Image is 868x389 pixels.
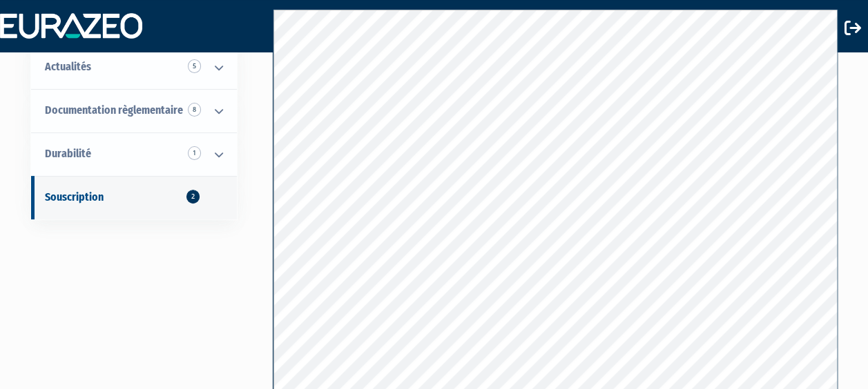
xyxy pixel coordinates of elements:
[31,176,237,219] a: Souscription2
[45,103,183,117] span: Documentation règlementaire
[188,59,201,73] span: 5
[31,46,237,89] a: Actualités 5
[188,103,201,117] span: 8
[31,132,237,176] a: Durabilité 1
[188,146,201,160] span: 1
[45,190,104,203] span: Souscription
[45,60,91,73] span: Actualités
[31,89,237,132] a: Documentation règlementaire 8
[186,190,200,203] span: 2
[45,147,91,160] span: Durabilité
